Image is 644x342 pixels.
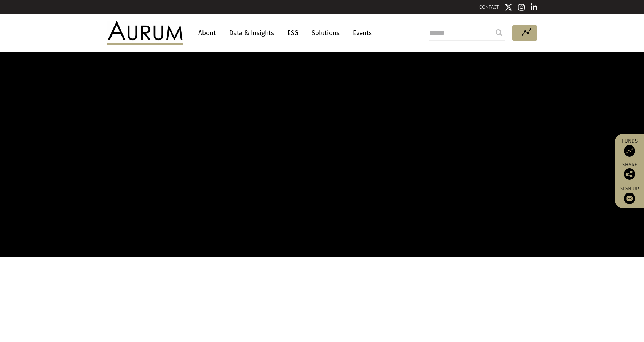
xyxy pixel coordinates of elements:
[225,26,278,40] a: Data & Insights
[518,3,525,11] img: Instagram icon
[349,26,372,40] a: Events
[624,145,635,157] img: Access Funds
[619,162,640,180] div: Share
[531,3,537,11] img: Linkedin icon
[194,26,220,40] a: About
[284,26,302,40] a: ESG
[107,21,183,44] img: Aurum
[505,3,512,11] img: Twitter icon
[308,26,343,40] a: Solutions
[619,185,640,204] a: Sign up
[624,193,635,204] img: Sign up to our newsletter
[619,138,640,157] a: Funds
[479,4,499,10] a: CONTACT
[491,25,507,40] input: Submit
[624,168,635,180] img: Share this post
